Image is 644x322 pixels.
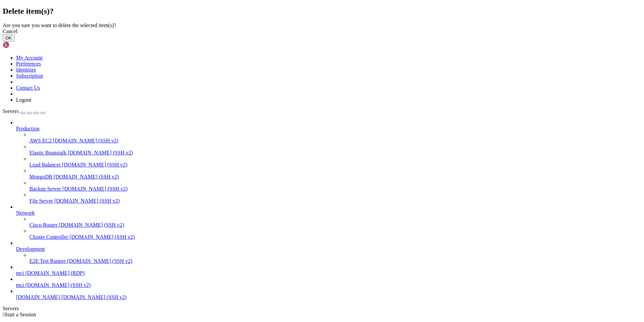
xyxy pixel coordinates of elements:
span: MongoDB [29,174,52,180]
span: [DOMAIN_NAME] (SSH v2) [62,186,128,192]
a: E2E Test Runner [DOMAIN_NAME] (SSH v2) [29,258,641,264]
li: MongoDB [DOMAIN_NAME] (SSH v2) [29,168,641,180]
a: My Account [16,55,43,61]
span: [DOMAIN_NAME] (SSH v2) [69,234,135,240]
div: Servers [3,306,641,312]
span: Production [16,126,39,131]
a: [DOMAIN_NAME] [DOMAIN_NAME] (SSH v2) [16,294,641,300]
span: [DOMAIN_NAME] (SSH v2) [25,282,91,288]
li: Backup Server [DOMAIN_NAME] (SSH v2) [29,180,641,192]
li: Network [16,204,641,240]
li: Cisco Router [DOMAIN_NAME] (SSH v2) [29,216,641,228]
li: Cluster Controller [DOMAIN_NAME] (SSH v2) [29,228,641,240]
span: mci [16,270,24,276]
span: Load Balancer [29,162,61,168]
span: Start a Session [5,312,36,317]
span: [DOMAIN_NAME] (SSH v2) [67,258,133,264]
span: [DOMAIN_NAME] (RDP) [25,270,85,276]
a: Preferences [16,61,41,67]
div: Are you sure you want to delete the selected item(s)? [3,22,641,28]
li: mci [DOMAIN_NAME] (RDP) [16,264,641,276]
a: File Server [DOMAIN_NAME] (SSH v2) [29,198,641,204]
a: mci [DOMAIN_NAME] (RDP) [16,270,641,276]
li: mci [DOMAIN_NAME] (SSH v2) [16,276,641,288]
a: Elastic Beanstalk [DOMAIN_NAME] (SSH v2) [29,150,641,156]
span:  [3,312,5,317]
li: Development [16,240,641,264]
span: Servers [3,108,19,114]
span: Development [16,246,45,252]
li: AWS EC2 [DOMAIN_NAME] (SSH v2) [29,132,641,144]
span: Elastic Beanstalk [29,150,66,155]
a: mci [DOMAIN_NAME] (SSH v2) [16,282,641,288]
span: Cisco Router [29,222,57,228]
li: Elastic Beanstalk [DOMAIN_NAME] (SSH v2) [29,144,641,156]
div: Cancel [3,28,641,34]
a: Network [16,210,641,216]
a: MongoDB [DOMAIN_NAME] (SSH v2) [29,174,641,180]
span: [DOMAIN_NAME] (SSH v2) [54,198,120,204]
span: Backup Server [29,186,61,192]
span: Network [16,210,35,216]
span: [DOMAIN_NAME] (SSH v2) [59,222,124,228]
li: E2E Test Runner [DOMAIN_NAME] (SSH v2) [29,252,641,264]
span: AWS EC2 [29,138,52,143]
a: AWS EC2 [DOMAIN_NAME] (SSH v2) [29,138,641,144]
a: Identities [16,67,36,73]
span: [DOMAIN_NAME] (SSH v2) [61,294,127,300]
span: [DOMAIN_NAME] [16,294,60,300]
h2: Delete item(s)? [3,7,641,16]
span: mci [16,282,24,288]
span: [DOMAIN_NAME] (SSH v2) [53,138,119,143]
button: OK [3,34,14,41]
a: Backup Server [DOMAIN_NAME] (SSH v2) [29,186,641,192]
a: Development [16,246,641,252]
img: Shellngn [3,41,41,48]
a: Production [16,126,641,132]
li: Load Balancer [DOMAIN_NAME] (SSH v2) [29,156,641,168]
span: File Server [29,198,53,204]
span: [DOMAIN_NAME] (SSH v2) [53,174,119,180]
span: [DOMAIN_NAME] (SSH v2) [68,150,133,155]
li: File Server [DOMAIN_NAME] (SSH v2) [29,192,641,204]
a: Subscription [16,73,43,79]
a: Cisco Router [DOMAIN_NAME] (SSH v2) [29,222,641,228]
span: Cluster Controller [29,234,68,240]
span: E2E Test Runner [29,258,66,264]
a: Servers [3,108,45,114]
span: [DOMAIN_NAME] (SSH v2) [62,162,128,168]
li: Production [16,120,641,204]
a: Cluster Controller [DOMAIN_NAME] (SSH v2) [29,234,641,240]
a: Contact Us [16,85,40,91]
a: Logout [16,97,31,103]
li: [DOMAIN_NAME] [DOMAIN_NAME] (SSH v2) [16,288,641,300]
a: Load Balancer [DOMAIN_NAME] (SSH v2) [29,162,641,168]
